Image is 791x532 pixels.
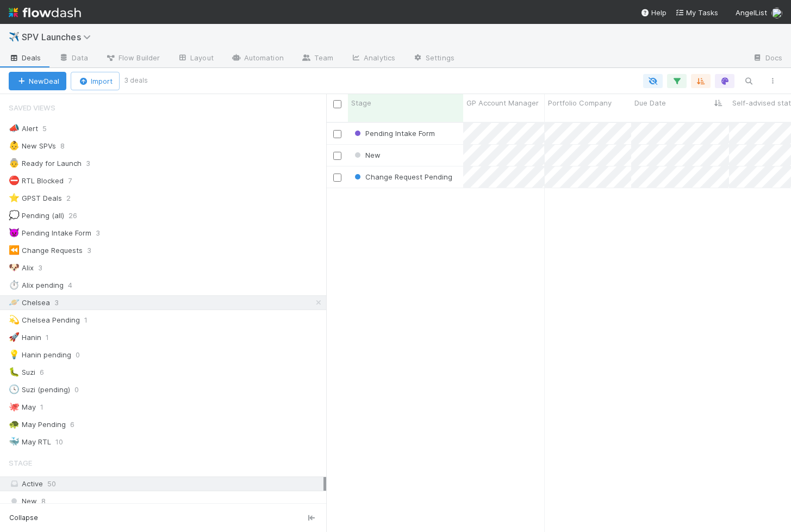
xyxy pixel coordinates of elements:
[9,141,20,150] span: 👶
[333,152,341,160] input: Toggle Row Selected
[9,383,70,397] div: Suzi (pending)
[22,32,96,42] span: SPV Launches
[9,97,55,119] span: Saved Views
[9,261,34,275] div: Alix
[352,150,381,160] div: New
[9,402,20,411] span: 🐙
[352,171,452,182] div: Change Request Pending
[9,419,20,429] span: 🐢
[333,130,341,138] input: Toggle Row Selected
[9,332,20,342] span: 🚀
[9,174,64,188] div: RTL Blocked
[9,452,32,474] span: Stage
[404,50,463,67] a: Settings
[41,494,46,508] span: 8
[9,280,20,289] span: ⏱️
[9,298,20,307] span: 🪐
[9,244,83,257] div: Change Requests
[352,128,435,139] div: Pending Intake Form
[9,418,66,431] div: May Pending
[9,367,20,376] span: 🐛
[352,172,452,181] span: Change Request Pending
[771,8,782,18] img: avatar_aa70801e-8de5-4477-ab9d-eb7c67de69c1.png
[9,122,38,135] div: Alert
[9,400,36,414] div: May
[68,279,83,292] span: 4
[736,8,767,17] span: AngelList
[675,7,718,18] a: My Tasks
[9,176,20,185] span: ⛔
[96,226,111,240] span: 3
[634,97,666,108] span: Due Date
[9,32,20,41] span: ✈️
[50,50,97,67] a: Data
[9,279,64,292] div: Alix pending
[105,52,160,63] span: Flow Builder
[548,97,612,108] span: Portfolio Company
[9,350,20,359] span: 💡
[9,315,20,324] span: 💫
[9,72,66,90] button: NewDeal
[9,228,20,237] span: 👿
[640,7,667,18] div: Help
[9,245,20,255] span: ⏪
[466,97,539,108] span: GP Account Manager
[9,226,91,240] div: Pending Intake Form
[70,418,85,431] span: 6
[42,122,58,135] span: 5
[71,72,120,90] button: Import
[55,435,74,449] span: 10
[9,331,41,344] div: Hanin
[74,383,90,397] span: 0
[9,435,51,449] div: May RTL
[9,209,64,222] div: Pending (all)
[124,76,148,85] small: 3 deals
[169,50,222,67] a: Layout
[9,157,82,170] div: Ready for Launch
[9,52,41,63] span: Deals
[222,50,292,67] a: Automation
[9,348,71,362] div: Hanin pending
[352,129,435,138] span: Pending Intake Form
[9,193,20,202] span: ⭐
[40,400,54,414] span: 1
[9,158,20,168] span: 👵
[9,385,20,394] span: 🕓
[87,244,102,257] span: 3
[9,263,20,272] span: 🐶
[9,123,20,133] span: 📣
[68,209,88,222] span: 26
[9,296,50,310] div: Chelsea
[9,313,80,327] div: Chelsea Pending
[9,477,323,491] div: Active
[38,261,53,275] span: 3
[352,151,381,159] span: New
[675,8,718,17] span: My Tasks
[9,139,56,153] div: New SPVs
[9,211,20,220] span: 💭
[97,50,169,67] a: Flow Builder
[60,139,76,153] span: 8
[351,97,371,108] span: Stage
[9,437,20,446] span: 🐳
[68,174,83,188] span: 7
[9,494,37,508] span: New
[47,479,56,488] span: 50
[54,296,70,310] span: 3
[292,50,342,67] a: Team
[84,313,98,327] span: 1
[9,366,35,379] div: Suzi
[66,191,82,205] span: 2
[76,348,91,362] span: 0
[86,157,101,170] span: 3
[342,50,404,67] a: Analytics
[744,50,791,67] a: Docs
[333,174,341,182] input: Toggle Row Selected
[40,366,55,379] span: 6
[9,3,81,22] img: logo-inverted-e16ddd16eac7371096b0.svg
[9,513,38,523] span: Collapse
[333,100,341,108] input: Toggle All Rows Selected
[46,331,60,344] span: 1
[9,191,62,205] div: GPST Deals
